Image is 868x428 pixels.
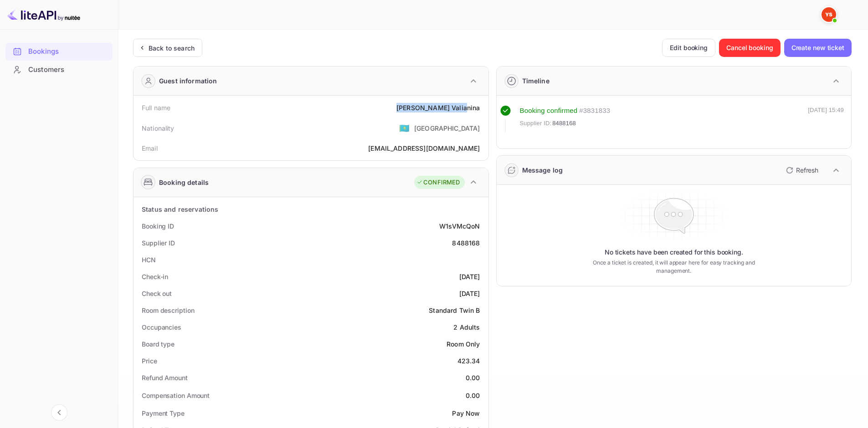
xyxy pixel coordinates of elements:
div: Pay Now [452,408,480,418]
img: LiteAPI logo [7,7,80,22]
div: [DATE] 15:49 [808,106,844,132]
div: Email [142,143,158,153]
div: Guest information [159,76,217,86]
div: Booking ID [142,221,174,231]
div: Price [142,356,157,366]
div: Timeline [522,76,550,86]
div: CONFIRMED [416,178,460,187]
div: 0.00 [466,373,480,382]
div: Bookings [5,43,113,61]
p: Refresh [796,165,818,175]
button: Cancel booking [719,39,781,57]
div: Booking details [159,178,209,187]
div: Refund Amount [142,373,188,382]
button: Edit booking [662,39,715,57]
div: Room description [142,306,194,315]
span: 8488168 [552,119,576,128]
div: Check out [142,289,172,298]
div: HCN [142,255,156,265]
div: W1sVMcQoN [439,221,480,231]
div: 0.00 [466,391,480,400]
div: Bookings [28,46,108,57]
div: 8488168 [452,238,480,248]
div: 2 Adults [453,322,480,332]
div: [PERSON_NAME] Valianina [396,103,480,112]
div: Payment Type [142,408,185,418]
div: Supplier ID [142,238,175,248]
div: Room Only [447,339,480,349]
div: Standard Twin B [429,306,480,315]
div: Customers [28,65,108,75]
p: No tickets have been created for this booking. [605,248,743,257]
div: Status and reservations [142,204,218,214]
div: Message log [522,165,563,175]
div: Board type [142,339,175,349]
div: Back to search [149,43,195,53]
div: Compensation Amount [142,391,210,400]
button: Refresh [781,163,822,178]
div: [GEOGRAPHIC_DATA] [414,123,480,133]
button: Create new ticket [784,39,852,57]
div: Check-in [142,272,168,281]
div: [DATE] [459,272,480,281]
div: Customers [5,61,113,79]
img: Yandex Support [822,7,836,22]
p: Once a ticket is created, it will appear here for easy tracking and management. [578,259,769,275]
div: Booking confirmed [520,106,578,116]
div: Occupancies [142,322,181,332]
span: United States [399,120,410,136]
div: # 3831833 [579,106,610,116]
a: Customers [5,61,113,78]
div: Full name [142,103,170,112]
a: Bookings [5,43,113,60]
span: Supplier ID: [520,119,552,128]
div: [DATE] [459,289,480,298]
button: Collapse navigation [51,404,67,421]
div: 423.34 [457,356,480,366]
div: Nationality [142,123,175,133]
div: [EMAIL_ADDRESS][DOMAIN_NAME] [368,143,480,153]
